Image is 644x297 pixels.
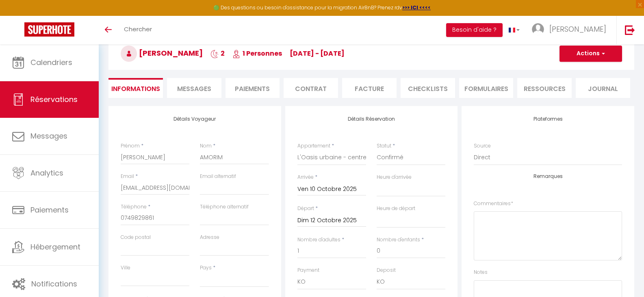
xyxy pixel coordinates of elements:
[297,236,340,244] label: Nombre d'adultes
[30,94,78,104] span: Réservations
[24,22,74,37] img: Super Booking
[297,267,319,274] label: Payment
[200,264,212,272] label: Pays
[401,78,455,98] li: CHECKLISTS
[200,173,236,180] label: Email alternatif
[559,46,622,62] button: Actions
[342,78,397,98] li: Facture
[297,116,446,122] h4: Détails Réservation
[625,25,635,35] img: logout
[297,142,330,150] label: Appartement
[377,142,391,150] label: Statut
[526,16,616,44] a: ... [PERSON_NAME]
[200,234,219,241] label: Adresse
[118,16,158,44] a: Chercher
[30,168,63,178] span: Analytics
[576,78,630,98] li: Journal
[108,78,163,98] li: Informations
[474,200,513,208] label: Commentaires
[377,205,415,212] label: Heure de départ
[474,269,488,276] label: Notes
[30,131,67,141] span: Messages
[459,78,514,98] li: FORMULAIRES
[377,173,412,181] label: Heure d'arrivée
[297,173,314,181] label: Arrivée
[30,205,69,215] span: Paiements
[124,25,152,33] span: Chercher
[121,173,134,180] label: Email
[121,264,130,272] label: Ville
[226,78,280,98] li: Paiements
[121,116,269,122] h4: Détails Voyageur
[290,49,345,58] span: [DATE] - [DATE]
[30,57,72,67] span: Calendriers
[121,48,203,58] span: [PERSON_NAME]
[474,142,491,150] label: Source
[474,116,622,122] h4: Plateformes
[30,242,80,252] span: Hébergement
[474,173,622,179] h4: Remarques
[377,267,396,274] label: Deposit
[402,4,431,11] a: >>> ICI <<<<
[210,49,225,58] span: 2
[532,23,544,35] img: ...
[121,234,151,241] label: Code postal
[200,142,212,150] label: Nom
[284,78,338,98] li: Contrat
[232,49,282,58] span: 1 Personnes
[297,205,314,212] label: Départ
[121,142,140,150] label: Prénom
[517,78,572,98] li: Ressources
[177,84,211,93] span: Messages
[549,24,606,34] span: [PERSON_NAME]
[121,203,147,211] label: Téléphone
[377,236,420,244] label: Nombre d'enfants
[200,203,249,211] label: Téléphone alternatif
[446,23,503,37] button: Besoin d'aide ?
[31,279,77,289] span: Notifications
